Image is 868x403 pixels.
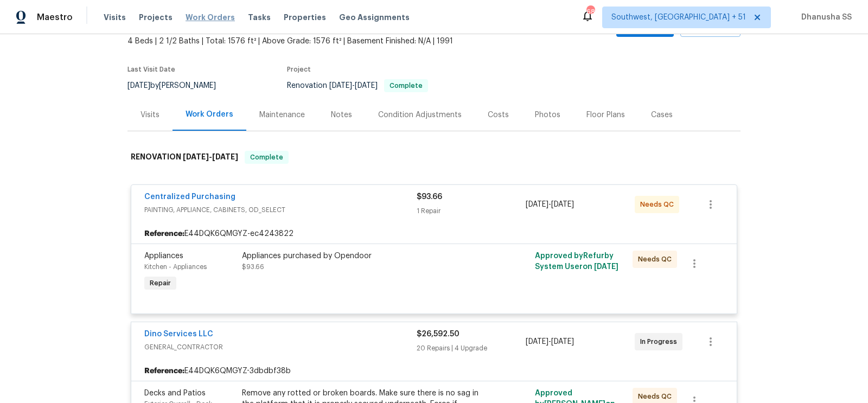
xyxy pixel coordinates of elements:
[526,201,548,208] span: [DATE]
[186,12,235,23] span: Work Orders
[417,330,459,338] span: $26,592.50
[417,193,442,201] span: $93.66
[651,110,673,120] div: Cases
[594,263,618,271] span: [DATE]
[417,206,526,216] div: 1 Repair
[144,204,417,215] span: PAINTING, APPLIANCE, CABINETS, OD_SELECT
[127,79,229,92] div: by [PERSON_NAME]
[526,199,574,210] span: -
[145,278,175,289] span: Repair
[144,330,213,338] a: Dino Services LLC
[183,153,238,161] span: -
[331,110,352,120] div: Notes
[186,109,233,120] div: Work Orders
[131,361,737,381] div: E44DQK6QMGYZ-3dbdbf38b
[127,36,521,47] span: 4 Beds | 2 1/2 Baths | Total: 1576 ft² | Above Grade: 1576 ft² | Basement Finished: N/A | 1991
[131,224,737,244] div: E44DQK6QMGYZ-ec4243822
[104,12,126,23] span: Visits
[329,82,378,89] span: -
[640,199,678,210] span: Needs QC
[339,12,410,23] span: Geo Assignments
[127,82,150,89] span: [DATE]
[127,66,175,73] span: Last Visit Date
[242,251,480,261] div: Appliances purchased by Opendoor
[183,153,209,161] span: [DATE]
[144,252,183,260] span: Appliances
[144,264,207,270] span: Kitchen - Appliances
[355,82,378,89] span: [DATE]
[488,110,509,120] div: Costs
[141,110,159,120] div: Visits
[526,338,548,346] span: [DATE]
[551,201,574,208] span: [DATE]
[417,343,526,354] div: 20 Repairs | 4 Upgrade
[535,252,618,271] span: Approved by Refurby System User on
[242,264,264,270] span: $93.66
[212,153,238,161] span: [DATE]
[259,110,305,120] div: Maintenance
[385,82,427,89] span: Complete
[640,336,681,347] span: In Progress
[144,342,417,353] span: GENERAL_CONTRACTOR
[144,389,206,397] span: Decks and Patios
[586,7,594,17] div: 685
[797,12,852,23] span: Dhanusha SS
[287,66,311,73] span: Project
[287,82,428,89] span: Renovation
[329,82,352,89] span: [DATE]
[638,391,676,402] span: Needs QC
[535,110,560,120] div: Photos
[551,338,574,346] span: [DATE]
[131,151,238,164] h6: RENOVATION
[586,110,625,120] div: Floor Plans
[284,12,326,23] span: Properties
[248,14,271,21] span: Tasks
[144,228,184,239] b: Reference:
[144,366,184,376] b: Reference:
[139,12,173,23] span: Projects
[37,12,73,23] span: Maestro
[127,140,741,175] div: RENOVATION [DATE]-[DATE]Complete
[638,254,676,265] span: Needs QC
[526,336,574,347] span: -
[378,110,462,120] div: Condition Adjustments
[144,193,235,201] a: Centralized Purchasing
[611,12,746,23] span: Southwest, [GEOGRAPHIC_DATA] + 51
[246,152,288,163] span: Complete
